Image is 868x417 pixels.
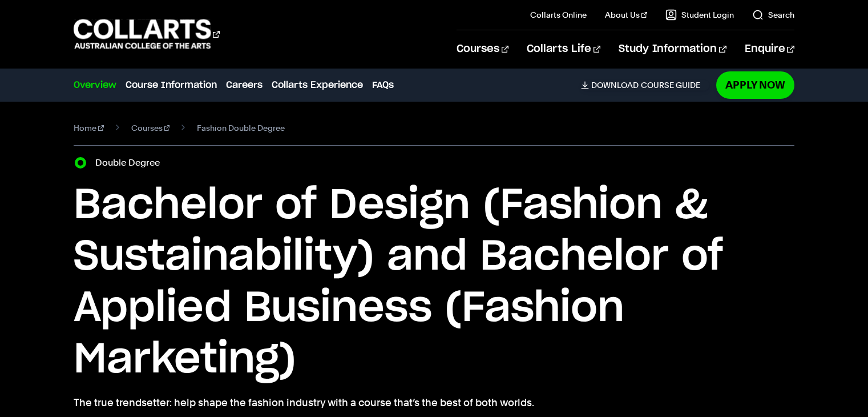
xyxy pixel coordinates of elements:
[74,18,220,50] div: Go to homepage
[74,395,794,411] p: The true trendsetter: help shape the fashion industry with a course that’s the best of both worlds.
[197,120,285,136] span: Fashion Double Degree
[665,9,734,21] a: Student Login
[126,78,217,92] a: Course Information
[74,180,794,386] h1: Bachelor of Design (Fashion & Sustainability) and Bachelor of Applied Business (Fashion Marketing)
[272,78,363,92] a: Collarts Experience
[581,80,709,90] a: DownloadCourse Guide
[745,30,794,68] a: Enquire
[605,9,647,21] a: About Us
[131,120,170,136] a: Courses
[619,30,726,68] a: Study Information
[716,71,794,98] a: Apply Now
[530,9,587,21] a: Collarts Online
[752,9,794,21] a: Search
[226,78,263,92] a: Careers
[74,120,104,136] a: Home
[372,78,394,92] a: FAQs
[95,155,167,171] label: Double Degree
[591,80,639,90] span: Download
[74,78,116,92] a: Overview
[527,30,600,68] a: Collarts Life
[457,30,508,68] a: Courses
